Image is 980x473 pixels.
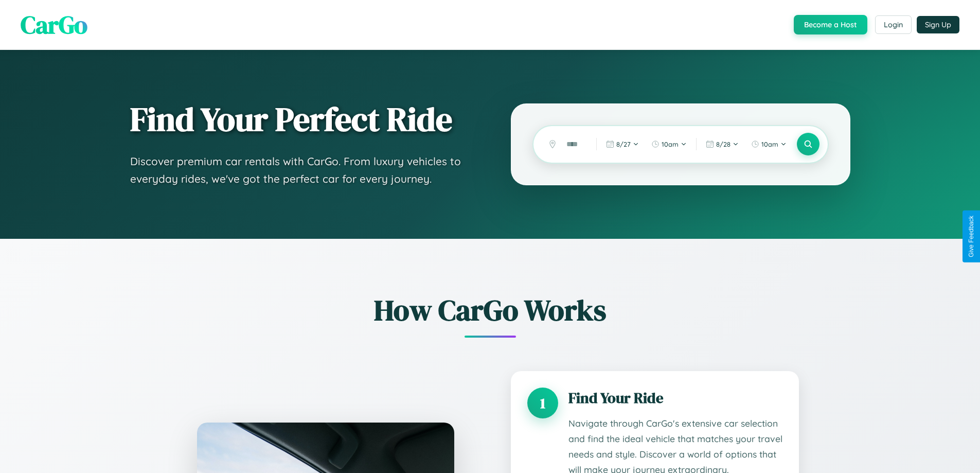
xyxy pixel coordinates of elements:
button: Become a Host [794,15,867,34]
span: CarGo [21,8,87,42]
div: 1 [527,388,558,418]
h3: Find Your Ride [568,388,782,408]
span: 8 / 27 [616,140,631,148]
p: Discover premium car rentals with CarGo. From luxury vehicles to everyday rides, we've got the pe... [130,153,470,187]
div: Give Feedback [968,216,975,257]
button: Login [875,15,912,34]
h1: Find Your Perfect Ride [130,101,470,137]
button: 10am [746,136,792,152]
span: 10am [662,140,679,148]
span: 8 / 28 [716,140,730,148]
span: 10am [761,140,778,148]
h2: How CarGo Works [182,290,799,330]
button: Sign Up [917,16,959,33]
button: 8/27 [601,136,644,152]
button: 10am [646,136,692,152]
button: 8/28 [701,136,744,152]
